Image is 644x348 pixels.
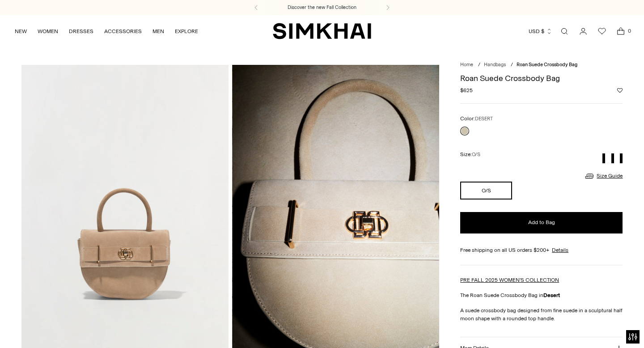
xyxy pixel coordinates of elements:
span: O/S [472,152,480,157]
a: Discover the new Fall Collection [288,4,356,11]
a: Go to the account page [574,22,592,40]
a: Size Guide [584,170,623,182]
button: Add to Wishlist [617,88,623,93]
a: NEW [15,21,27,41]
label: Size: [460,150,480,159]
p: The Roan Suede Crossbody Bag in [460,291,623,299]
a: MEN [153,21,164,41]
a: Wishlist [593,22,611,40]
p: A suede crossbody bag designed from fine suede in a sculptural half moon shape with a rounded top... [460,306,623,323]
button: O/S [460,182,512,199]
button: USD $ [529,21,552,41]
a: ACCESSORIES [104,21,142,41]
strong: Desert [543,292,560,298]
div: Free shipping on all US orders $200+ [460,246,623,254]
a: Open cart modal [612,22,630,40]
a: DRESSES [69,21,93,41]
a: Details [552,246,568,254]
span: DESERT [475,116,493,122]
div: / [478,61,480,69]
a: EXPLORE [175,21,198,41]
a: SIMKHAI [273,22,371,40]
span: Add to Bag [528,219,555,226]
div: / [511,61,513,69]
label: Color: [460,115,493,123]
span: $625 [460,86,473,94]
a: Open search modal [555,22,573,40]
a: Handbags [484,62,506,68]
span: Roan Suede Crossbody Bag [517,62,577,68]
button: Add to Bag [460,212,623,233]
nav: breadcrumbs [460,61,623,69]
h1: Roan Suede Crossbody Bag [460,74,623,82]
a: PRE FALL 2025 WOMEN'S COLLECTION [460,277,559,283]
span: 0 [625,27,633,35]
a: Home [460,62,473,68]
a: WOMEN [38,21,58,41]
